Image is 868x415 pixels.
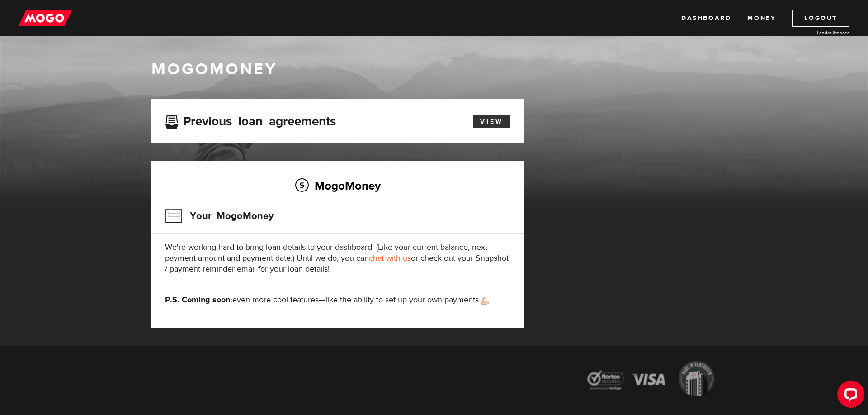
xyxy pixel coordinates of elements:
[369,253,411,263] a: chat with us
[165,295,510,305] p: even more cool features—like the ability to set up your own payments
[165,114,336,126] h3: Previous loan agreements
[792,10,849,27] a: Logout
[579,354,723,405] img: legal-icons-92a2ffecb4d32d839781d1b4e4802d7b.png
[473,115,510,128] a: View
[19,10,72,27] img: mogo_logo-11ee424be714fa7cbb0f0f49df9e16ec.png
[681,10,731,27] a: Dashboard
[165,295,232,305] strong: P.S. Coming soon:
[165,204,274,228] h3: Your MogoMoney
[830,377,868,415] iframe: LiveChat chat widget
[151,60,717,79] h1: MogoMoney
[481,297,489,305] img: strong arm emoji
[165,242,510,275] p: We're working hard to bring loan details to your dashboard! (Like your current balance, next paym...
[165,176,510,195] h2: MogoMoney
[747,10,776,27] a: Money
[782,29,849,36] a: Lender licences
